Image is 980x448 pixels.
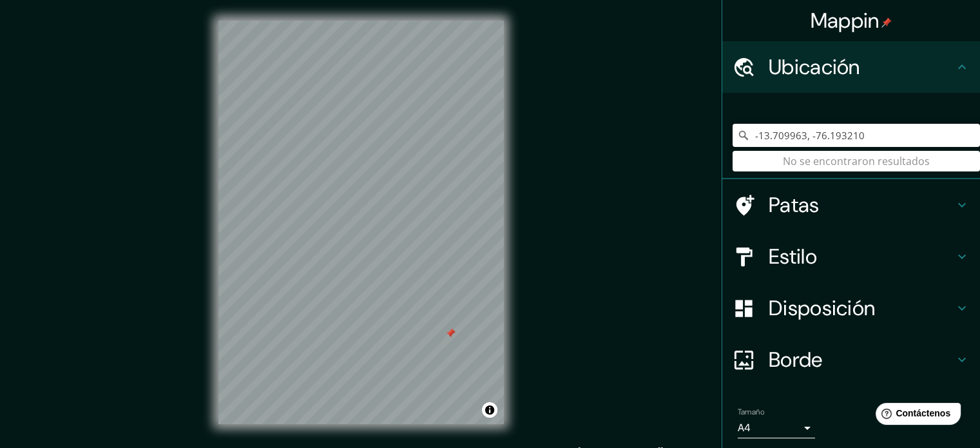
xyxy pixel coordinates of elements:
div: Disposición [722,282,980,334]
input: Elige tu ciudad o zona [733,124,980,147]
div: Borde [722,334,980,385]
font: Estilo [769,243,817,270]
font: Borde [769,346,823,373]
button: Activar o desactivar atribución [482,402,497,418]
font: Patas [769,191,820,219]
div: A4 [738,418,815,438]
div: Patas [722,179,980,231]
div: Estilo [722,231,980,282]
font: Disposición [769,295,875,322]
font: Mappin [811,7,879,34]
img: pin-icon.png [881,17,892,28]
font: A4 [738,421,751,434]
font: No se encontraron resultados [783,154,930,168]
div: Ubicación [722,41,980,93]
font: Ubicación [769,54,860,81]
font: Tamaño [738,407,764,417]
iframe: Lanzador de widgets de ayuda [865,398,966,434]
canvas: Mapa [218,21,504,424]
